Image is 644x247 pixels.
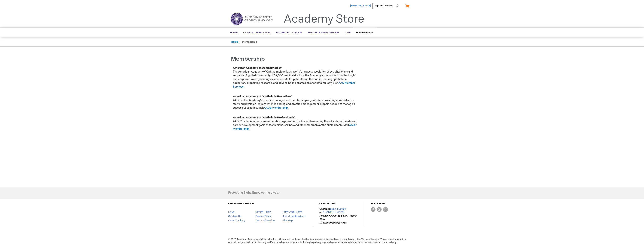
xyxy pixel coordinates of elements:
p: AAOE is the Academy’s practice management membership organization providing administrative staff ... [233,95,359,110]
a: CONTACT US [319,202,336,205]
img: Facebook [371,207,375,212]
a: [PHONE_NUMBER] [322,211,345,214]
strong: American Academy of Ophthalmic Executives [233,95,292,98]
a: Privacy Policy [255,215,271,218]
a: Print Order Form [283,210,302,213]
span: Clinical Education [243,31,271,34]
a: Home [231,40,238,43]
strong: American Academy of Ophthalmology [233,66,282,70]
sup: ® [240,98,241,101]
a: Return Policy [255,210,271,213]
a: Academy Store [284,12,364,26]
strong: American Academy of Ophthalmic Professionals [233,116,295,119]
a: FAQs [228,210,235,213]
span: Membership [356,31,373,34]
span: Search [385,2,399,9]
a: Contact Us [228,215,241,218]
p: Call us at or [319,207,357,225]
span: CME [345,31,351,34]
em: Available 8 a.m. to 5 p.m. Pacific Time [DATE] through [DATE] [319,214,356,224]
a: FOLLOW US [371,202,386,205]
img: instagram [383,207,388,212]
a: AAOE Membership [264,106,288,109]
sup: ® [291,95,292,97]
span: Membership [231,56,265,62]
p: AAOP™ is the Academy's membership organization dedicated to meeting the educational needs and car... [233,116,359,131]
strong: Membership [242,40,257,43]
a: 866.561.8558 [330,207,346,210]
a: Order Tracking [228,219,245,222]
span: © 2025 American Academy of Ophthalmology. All content published by the Academy is protected by co... [225,238,419,244]
h4: Protecting Sight. Empowering Lives.® [228,191,280,195]
a: Log Out [373,4,383,7]
sup: ® [294,116,295,118]
a: Site Map [283,219,293,222]
span: Patient Education [276,31,302,34]
a: About the Academy [283,215,306,218]
span: Home [230,31,238,34]
p: The American Academy of Ophthalmology is the world’s largest association of eye physicians and su... [233,66,359,89]
a: Terms of Service [255,219,275,222]
img: Twitter [377,207,382,212]
span: Practice Management [308,31,339,34]
a: [PERSON_NAME] [350,4,371,7]
a: CUSTOMER SERVICE [228,202,254,205]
